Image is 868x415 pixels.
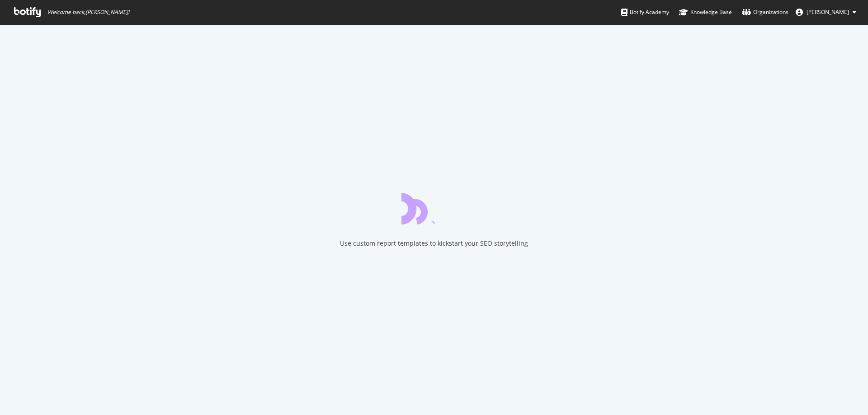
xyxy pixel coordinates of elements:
[401,192,467,224] div: animation
[679,8,732,17] div: Knowledge Base
[807,8,849,16] span: Ibrahim M
[742,8,788,17] div: Organizations
[621,8,669,17] div: Botify Academy
[47,9,129,16] span: Welcome back, [PERSON_NAME] !
[788,5,863,19] button: [PERSON_NAME]
[340,239,528,248] div: Use custom report templates to kickstart your SEO storytelling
